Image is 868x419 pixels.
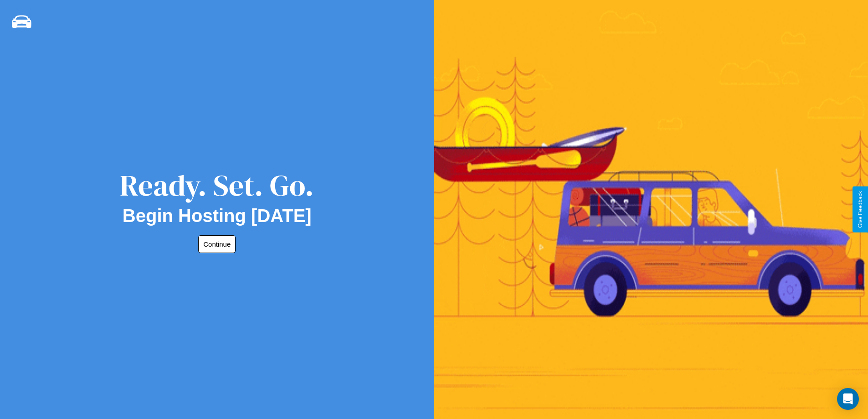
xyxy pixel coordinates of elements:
div: Give Feedback [857,191,863,228]
div: Open Intercom Messenger [837,388,859,410]
button: Continue [198,235,236,253]
div: Ready. Set. Go. [120,165,314,206]
h2: Begin Hosting [DATE] [123,206,312,226]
